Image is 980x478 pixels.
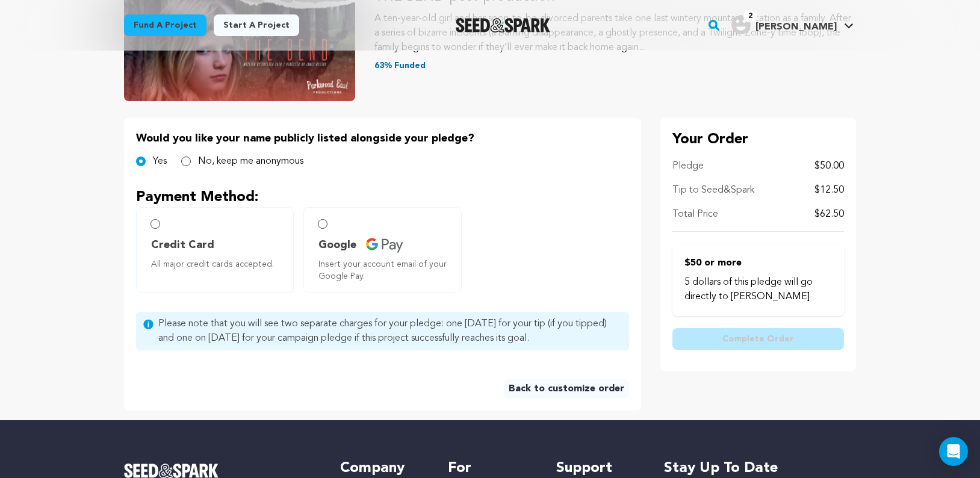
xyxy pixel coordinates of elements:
div: Cornelius A.'s Profile [731,15,837,34]
h5: Stay up to date [664,459,856,478]
p: Payment Method: [136,188,629,207]
span: Google [318,237,356,253]
a: Fund a project [124,14,206,36]
a: Start a project [214,14,299,36]
span: Insert your account email of your Google Pay. [318,258,451,282]
span: 2 [743,10,757,22]
a: Seed&Spark Homepage [456,18,550,33]
p: Tip to Seed&Spark [672,183,754,197]
a: Seed&Spark Homepage [124,464,316,478]
a: Back to customize order [504,379,629,399]
p: $50 or more [684,256,832,270]
div: Open Intercom Messenger [939,437,968,466]
span: All major credit cards accepted. [151,258,284,270]
img: Seed&Spark Logo Dark Mode [456,18,550,33]
p: $50.00 [814,159,844,173]
img: Seed&Spark Logo [124,464,219,478]
label: Yes [153,154,167,169]
img: user.png [731,15,751,34]
span: Credit Card [151,237,214,253]
p: Your Order [672,130,844,149]
p: Would you like your name publicly listed alongside your pledge? [136,130,629,147]
p: 63% Funded [374,60,856,72]
p: Total Price [672,207,718,222]
img: credit card icons [366,238,403,253]
h5: Support [556,459,640,478]
p: $62.50 [814,207,844,222]
p: $12.50 [814,183,844,197]
p: Pledge [672,159,704,173]
span: Complete Order [722,333,794,345]
h5: Company [340,459,424,478]
span: [PERSON_NAME] [755,22,837,32]
a: Cornelius A.'s Profile [729,13,856,34]
button: Complete Order [672,328,844,350]
p: 5 dollars of this pledge will go directly to [PERSON_NAME] [684,275,832,304]
span: Please note that you will see two separate charges for your pledge: one [DATE] for your tip (if y... [158,317,622,346]
label: No, keep me anonymous [198,154,303,169]
span: Cornelius A.'s Profile [729,13,856,38]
